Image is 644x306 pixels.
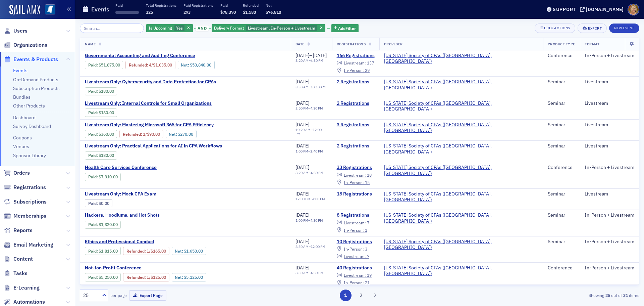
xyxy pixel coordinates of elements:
span: Date [296,42,305,46]
span: Livestream : [344,220,366,225]
a: In-Person: 1 [337,227,367,233]
div: Seminar [548,100,575,106]
a: [US_STATE] Society of CPAs ([GEOGRAPHIC_DATA], [GEOGRAPHIC_DATA]) [384,143,538,155]
div: – [296,271,323,275]
div: – [296,149,323,154]
span: [DATE] [296,122,309,128]
a: Health Care Services Conference [85,165,198,171]
div: – [296,245,325,249]
span: 29 [365,68,370,73]
a: Events [13,68,28,74]
button: and [194,26,211,31]
a: 18 Registrations [337,191,375,197]
span: Net : [175,249,184,254]
p: Paid [220,3,236,8]
div: [DOMAIN_NAME] [586,6,624,12]
a: E-Learning [4,284,40,292]
span: Name [85,42,96,46]
div: Paid: 4 - $36000 [85,130,117,138]
span: Mississippi Society of CPAs (Ridgeland, MS) [384,100,538,112]
a: 166 Registrations [337,53,375,59]
span: Events & Products [13,56,58,63]
a: [US_STATE] Society of CPAs ([GEOGRAPHIC_DATA], [GEOGRAPHIC_DATA]) [384,265,538,277]
time: 8:30 AM [296,85,309,89]
span: Add Filter [338,25,356,31]
a: Coupons [13,135,32,141]
div: – [296,58,327,63]
a: Paid [88,275,97,280]
a: Livestream: 19 [337,273,372,278]
div: Livestream, In-Person + Livestream [212,24,325,33]
a: Paid [88,174,97,179]
span: $1,320.00 [99,222,118,227]
a: Paid [88,110,97,115]
div: – [296,85,326,89]
div: Conference [548,265,575,271]
span: Delivery Format [214,25,244,31]
img: SailAMX [45,4,55,15]
a: Organizations [4,41,47,49]
span: $78,390 [220,9,236,15]
span: $76,810 [266,9,281,15]
img: SailAMX [9,5,40,15]
a: Subscriptions [4,198,47,206]
span: [DATE] [313,52,327,58]
time: 12:00 PM [296,196,310,201]
a: Paid [88,153,97,158]
div: – [296,128,327,136]
a: Livestream: 7 [337,220,369,225]
a: Livestream Only: Practical Applications for AI in CPA Workflows [85,143,222,149]
span: Livestream Only: Mastering Microsoft 365 for CPA Efficiency [85,122,214,128]
div: Seminar [548,143,575,149]
a: 33 Registrations [337,165,375,171]
span: 18 [367,172,372,178]
span: $7,310.00 [99,174,118,179]
span: E-Learning [13,284,40,292]
span: In-Person : [344,68,364,73]
a: Livestream Only: Mock CPA Exam [85,191,198,197]
div: Seminar [548,122,575,128]
div: Livestream [585,79,634,85]
span: $1,035.00 [153,62,172,68]
button: [DOMAIN_NAME] [580,7,626,12]
strong: 25 [604,292,611,298]
a: Events & Products [4,56,58,63]
span: Livestream : [344,254,366,259]
span: In-Person : [344,246,364,252]
a: Bundles [13,94,31,100]
span: : [88,89,99,94]
div: Net: $165000 [172,247,206,255]
span: [DATE] [296,191,309,197]
a: On-Demand Products [13,77,58,83]
button: Export [578,24,607,33]
div: Bulk Actions [544,26,570,30]
span: ‌ [115,11,139,14]
span: : [88,222,99,227]
span: [DATE] [296,265,309,271]
div: Paid: 10 - $132000 [85,221,121,229]
span: Mississippi Society of CPAs (Ridgeland, MS) [384,79,538,91]
a: Livestream Only: Cybersecurity and Data Protection for CPAs [85,79,216,85]
span: : [123,132,143,137]
time: 4:30 PM [311,270,323,275]
span: $180.00 [99,110,114,115]
a: [US_STATE] Society of CPAs ([GEOGRAPHIC_DATA], [GEOGRAPHIC_DATA]) [384,79,538,91]
label: per page [110,292,127,298]
a: Livestream: 137 [337,60,374,66]
p: Net [266,3,281,8]
div: In-Person + Livestream [585,212,634,218]
a: Refunded [129,62,147,68]
span: : [129,62,149,68]
a: Paid [88,132,97,137]
span: $51,875.00 [99,62,120,68]
span: [DATE] [296,143,309,149]
span: : [88,153,99,158]
span: 293 [183,9,191,15]
a: Refunded [126,275,145,280]
a: In-Person: 29 [337,68,370,73]
a: Content [4,255,33,263]
a: Reports [4,227,33,234]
